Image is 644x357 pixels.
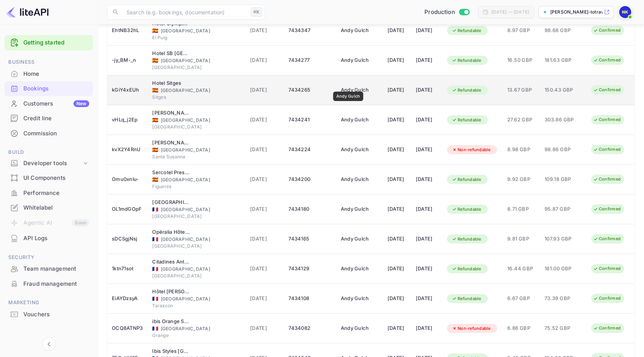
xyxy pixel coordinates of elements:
[507,265,536,273] span: 16.44 GBP
[152,326,158,331] span: France
[152,117,241,124] div: [GEOGRAPHIC_DATA]
[416,114,438,126] div: [DATE]
[507,175,536,184] span: 9.92 GBP
[341,263,378,275] div: Andy Gulch
[152,58,158,63] span: Spain
[5,201,93,215] div: Whitelabel
[250,86,280,94] span: [DATE]
[23,174,89,182] div: UI Components
[5,67,93,81] div: Home
[388,84,407,96] div: [DATE]
[588,234,626,244] div: Confirmed
[23,70,89,78] div: Home
[250,175,280,184] span: [DATE]
[588,115,626,124] div: Confirmed
[5,81,93,96] div: Bookings
[152,88,158,93] span: Spain
[588,204,626,214] div: Confirmed
[416,203,438,215] div: [DATE]
[152,237,158,242] span: France
[152,273,241,279] div: [GEOGRAPHIC_DATA]
[152,177,158,182] span: Spain
[23,310,89,319] div: Vouchers
[23,100,89,108] div: Customers
[152,288,190,296] div: Hôtel Le Provencal
[152,118,158,123] span: Spain
[588,85,626,95] div: Confirmed
[5,277,93,291] a: Fraud management
[341,293,378,305] div: Andy Gulch
[152,325,241,332] div: [GEOGRAPHIC_DATA]
[288,25,331,37] div: 7434347
[152,318,190,325] div: ibis Orange Sud
[152,28,241,34] div: [GEOGRAPHIC_DATA]
[250,265,280,273] span: [DATE]
[152,94,241,101] div: Sitges
[5,111,93,126] div: Credit line
[251,7,262,17] div: ⌘K
[112,114,143,126] div: vHLq_j2Ep
[5,111,93,125] a: Credit line
[507,26,536,35] span: 8.97 GBP
[112,293,143,305] div: EiAYDzsyA
[152,213,241,220] div: [GEOGRAPHIC_DATA]
[152,87,241,94] div: [GEOGRAPHIC_DATA]
[507,205,536,213] span: 8.71 GBP
[5,201,93,215] a: Whitelabel
[341,173,378,185] div: Andy Gulch
[447,264,486,274] div: Refundable
[73,100,89,107] div: New
[588,323,626,333] div: Confirmed
[388,144,407,156] div: [DATE]
[23,204,89,212] div: Whitelabel
[112,233,143,245] div: sDCSgjNsj
[550,9,603,15] p: [PERSON_NAME]-totrave...
[416,233,438,245] div: [DATE]
[112,84,143,96] div: kGiY4xEUh
[42,337,56,351] button: Collapse navigation
[152,147,158,152] span: Spain
[388,203,407,215] div: [DATE]
[5,171,93,185] a: UI Components
[152,348,190,355] div: Ibis Styles Montelimar Centre
[447,324,496,333] div: Non-refundable
[421,8,472,17] div: Switch to Sandbox mode
[5,262,93,276] a: Team management
[507,116,536,124] span: 27.62 GBP
[388,233,407,245] div: [DATE]
[112,203,143,215] div: OL1mdGOpF
[152,267,158,271] span: France
[447,145,496,155] div: Non-refundable
[388,263,407,275] div: [DATE]
[112,322,143,334] div: OCQ8ATNP3
[416,173,438,185] div: [DATE]
[288,144,331,156] div: 7434224
[152,296,158,301] span: France
[288,263,331,275] div: 7434129
[416,293,438,305] div: [DATE]
[152,64,241,71] div: [GEOGRAPHIC_DATA]
[5,126,93,141] div: Commission
[152,139,190,147] div: Don Ángel
[5,67,93,81] a: Home
[341,144,378,156] div: Andy Gulch
[122,5,248,20] input: Search (e.g. bookings, documentation)
[507,146,536,154] span: 8.98 GBP
[545,294,582,303] span: 73.39 GBP
[447,115,486,125] div: Refundable
[545,175,582,184] span: 109.18 GBP
[588,264,626,273] div: Confirmed
[507,235,536,243] span: 9.81 GBP
[5,231,93,246] div: API Logs
[250,26,280,35] span: [DATE]
[288,293,331,305] div: 7434108
[112,54,143,66] div: -jy_BM-_n
[588,26,626,35] div: Confirmed
[416,144,438,156] div: [DATE]
[23,189,89,198] div: Performance
[5,58,93,66] span: Business
[491,9,529,15] div: [DATE] — [DATE]
[250,205,280,213] span: [DATE]
[6,6,49,18] img: LiteAPI logo
[5,307,93,322] div: Vouchers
